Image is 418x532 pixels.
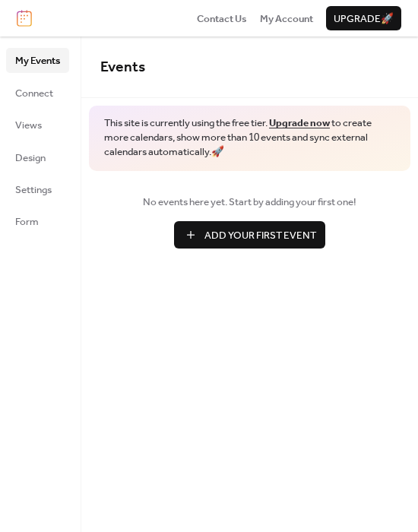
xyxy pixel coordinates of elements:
[17,10,32,27] img: logo
[326,6,401,30] button: Upgrade🚀
[6,209,69,233] a: Form
[100,53,145,81] span: Events
[100,221,399,249] a: Add Your First Event
[6,112,69,137] a: Views
[260,11,313,27] span: My Account
[15,86,53,101] span: Connect
[204,228,316,243] span: Add Your First Event
[174,221,325,249] button: Add Your First Event
[15,53,60,68] span: My Events
[6,177,69,201] a: Settings
[334,11,394,27] span: Upgrade 🚀
[197,11,247,27] span: Contact Us
[6,145,69,169] a: Design
[6,81,69,105] a: Connect
[269,113,330,133] a: Upgrade now
[15,150,46,166] span: Design
[104,116,395,160] span: This site is currently using the free tier. to create more calendars, show more than 10 events an...
[260,11,313,26] a: My Account
[100,195,399,210] span: No events here yet. Start by adding your first one!
[15,214,39,230] span: Form
[15,182,52,198] span: Settings
[6,48,69,72] a: My Events
[15,118,42,133] span: Views
[197,11,247,26] a: Contact Us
